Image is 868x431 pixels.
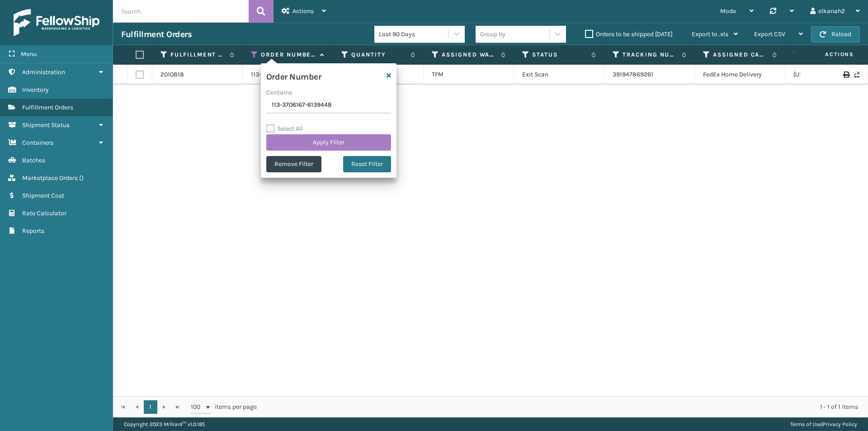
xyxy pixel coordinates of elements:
input: Type the text you wish to filter on [266,97,391,114]
span: Export to .xls [692,30,728,38]
span: Rate Calculator [22,209,66,217]
i: Print Label [843,71,849,78]
span: ( ) [79,174,84,182]
a: 391947869261 [613,71,653,78]
p: Copyright 2023 Milliard™ v 1.0.185 [124,417,205,431]
span: Marketplace Orders [22,174,78,182]
span: Export CSV [754,30,785,38]
label: Assigned Carrier Service [713,51,768,59]
td: Exit Scan [514,65,604,85]
span: Actions [797,47,859,62]
span: Actions [292,7,314,15]
span: Menu [21,50,37,58]
span: Fulfillment Orders [22,104,73,111]
label: Quantity [351,51,406,59]
div: 1 - 1 of 1 items [269,403,858,412]
a: Privacy Policy [823,421,857,427]
i: Never Shipped [854,71,859,78]
div: Last 90 Days [379,29,449,39]
label: Tracking Number [623,51,677,59]
h3: Fulfillment Orders [121,29,192,40]
td: TFM [424,65,514,85]
span: Shipment Status [22,121,70,129]
label: Orders to be shipped [DATE] [585,30,673,38]
a: 1 [144,400,157,414]
a: Terms of Use [790,421,821,427]
span: items per page [191,400,257,414]
label: Assigned Warehouse [442,51,496,59]
img: logo [14,9,99,36]
button: Remove Filter [266,156,321,172]
span: Mode [720,7,736,15]
a: 2010818 [160,70,184,79]
label: Fulfillment Order Id [170,51,225,59]
div: | [790,417,857,431]
div: Group by [480,29,505,39]
label: Select All [266,125,303,133]
span: Shipment Cost [22,192,64,199]
span: Reports [22,227,44,235]
h4: Order Number [266,69,321,82]
label: Order Number [261,51,316,59]
span: Containers [22,139,53,147]
label: Contains [266,88,292,97]
button: Apply Filter [266,134,391,151]
span: Inventory [22,86,49,94]
button: Reload [811,26,860,43]
span: Administration [22,68,65,76]
span: Batches [22,156,45,164]
label: Status [532,51,587,59]
a: 113-3706167-6139448 [251,70,311,79]
td: FedEx Home Delivery [695,65,785,85]
button: Reset Filter [343,156,391,172]
span: 100 [191,403,204,412]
